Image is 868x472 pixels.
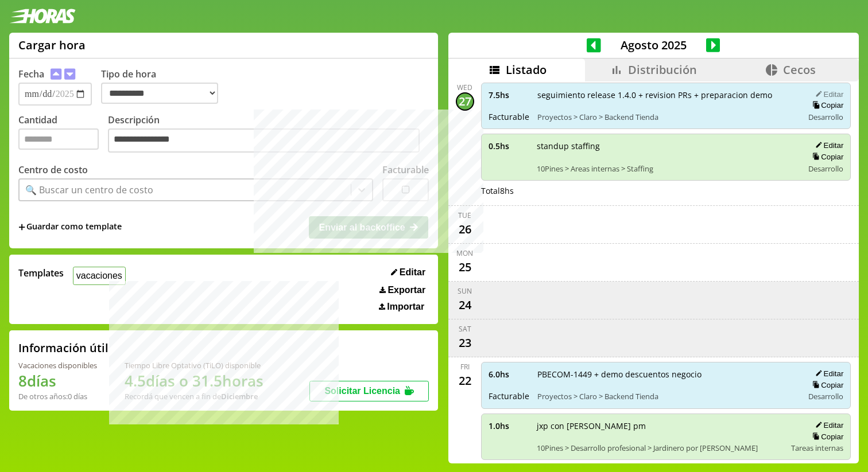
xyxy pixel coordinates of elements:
button: Exportar [376,284,429,296]
div: Tue [458,210,471,220]
span: 1.0 hs [489,420,529,431]
div: 27 [456,92,474,111]
div: 22 [456,372,474,390]
span: 0.5 hs [489,141,529,151]
span: Facturable [489,391,529,401]
label: Tipo de hora [101,68,227,106]
label: Facturable [382,163,429,176]
button: Copiar [809,380,843,390]
label: Descripción [108,114,429,155]
button: Editar [812,141,843,150]
span: +Guardar como template [18,221,122,233]
div: Total 8 hs [481,185,851,196]
span: Desarrollo [808,163,843,174]
h1: Cargar hora [18,37,86,53]
span: Distribución [628,62,697,77]
span: Agosto 2025 [601,37,706,53]
span: seguimiento release 1.4.0 + revision PRs + preparacion demo [537,89,796,100]
span: standup staffing [537,141,796,151]
div: 26 [456,220,474,239]
div: Vacaciones disponibles [18,360,97,370]
button: Editar [387,267,429,278]
span: 6.0 hs [489,369,529,380]
span: Proyectos > Claro > Backend Tienda [537,112,796,122]
span: Tareas internas [791,443,843,453]
span: + [18,221,25,233]
span: Listado [506,62,547,77]
label: Centro de costo [18,163,88,176]
span: Exportar [387,285,425,295]
button: Copiar [809,432,843,442]
span: Editar [400,267,425,278]
div: Sun [458,286,472,296]
div: 24 [456,296,474,314]
div: Wed [457,83,472,92]
b: Diciembre [221,391,258,401]
textarea: Descripción [108,128,420,153]
input: Cantidad [18,128,99,150]
div: 23 [456,334,474,352]
button: vacaciones [73,267,126,284]
span: PBECOM-1449 + demo descuentos negocio [537,369,796,380]
button: Copiar [809,152,843,162]
div: 🔍 Buscar un centro de costo [25,184,153,196]
span: Proyectos > Claro > Backend Tienda [537,391,796,401]
span: 7.5 hs [489,89,529,100]
div: scrollable content [448,81,859,462]
label: Fecha [18,68,44,80]
span: Importar [387,302,424,312]
span: Desarrollo [808,112,843,122]
h1: 8 días [18,370,97,391]
span: Facturable [489,111,529,122]
button: Solicitar Licencia [309,381,429,401]
div: Sat [459,324,471,334]
button: Editar [812,89,843,99]
span: 10Pines > Desarrollo profesional > Jardinero por [PERSON_NAME] [537,443,784,453]
div: 25 [456,258,474,276]
span: Solicitar Licencia [324,386,400,396]
h2: Información útil [18,340,108,356]
div: Fri [460,362,470,372]
span: Templates [18,267,64,279]
span: 10Pines > Areas internas > Staffing [537,163,796,174]
span: Cecos [783,62,816,77]
label: Cantidad [18,114,108,155]
div: De otros años: 0 días [18,391,97,401]
h1: 4.5 días o 31.5 horas [125,370,263,391]
button: Copiar [809,100,843,110]
button: Editar [812,420,843,430]
button: Editar [812,369,843,379]
img: logotipo [9,9,76,24]
div: Tiempo Libre Optativo (TiLO) disponible [125,360,263,370]
span: jxp con [PERSON_NAME] pm [537,420,784,431]
div: Mon [456,248,473,258]
span: Desarrollo [808,391,843,401]
select: Tipo de hora [101,83,218,104]
div: Recordá que vencen a fin de [125,391,263,401]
